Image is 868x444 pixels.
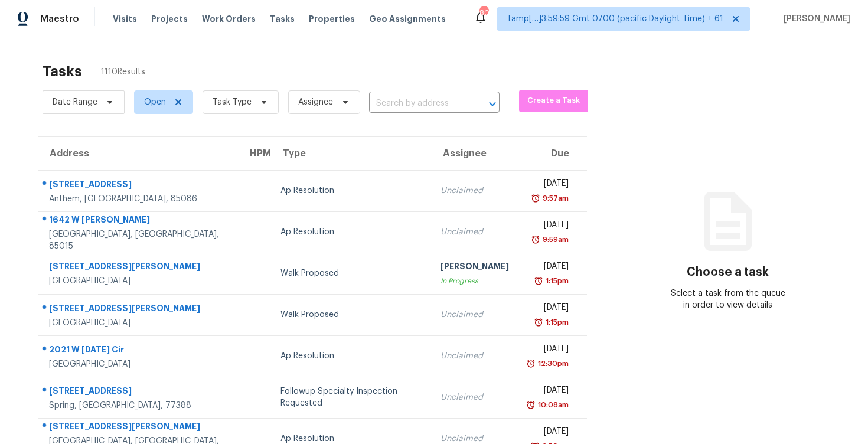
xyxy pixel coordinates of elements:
[440,350,509,362] div: Unclaimed
[536,358,569,370] div: 12:30pm
[280,226,421,238] div: Ap Resolution
[534,316,543,328] img: Overdue Alarm Icon
[369,94,466,113] input: Search by address
[540,192,569,204] div: 9:57am
[534,275,543,287] img: Overdue Alarm Icon
[113,13,137,25] span: Visits
[49,228,229,252] div: [GEOGRAPHIC_DATA], [GEOGRAPHIC_DATA], 85015
[49,317,229,329] div: [GEOGRAPHIC_DATA]
[202,13,256,25] span: Work Orders
[213,96,252,108] span: Task Type
[528,426,569,440] div: [DATE]
[440,226,509,238] div: Unclaimed
[440,275,509,287] div: In Progress
[484,96,501,112] button: Open
[528,219,569,234] div: [DATE]
[271,137,430,170] th: Type
[519,90,589,112] button: Create a Task
[369,13,446,25] span: Geo Assignments
[49,275,229,287] div: [GEOGRAPHIC_DATA]
[526,399,536,411] img: Overdue Alarm Icon
[49,385,229,400] div: [STREET_ADDRESS]
[440,391,509,403] div: Unclaimed
[151,13,188,25] span: Projects
[49,178,229,193] div: [STREET_ADDRESS]
[144,96,166,108] span: Open
[528,260,569,275] div: [DATE]
[543,316,569,328] div: 1:15pm
[49,214,229,228] div: 1642 W [PERSON_NAME]
[49,193,229,205] div: Anthem, [GEOGRAPHIC_DATA], 85086
[280,185,421,197] div: Ap Resolution
[479,7,488,19] div: 805
[280,386,421,409] div: Followup Specialty Inspection Requested
[238,137,271,170] th: HPM
[49,400,229,412] div: Spring, [GEOGRAPHIC_DATA], 77388
[525,94,583,107] span: Create a Task
[528,178,569,192] div: [DATE]
[507,13,723,25] span: Tamp[…]3:59:59 Gmt 0700 (pacific Daylight Time) + 61
[526,358,536,370] img: Overdue Alarm Icon
[49,358,229,370] div: [GEOGRAPHIC_DATA]
[49,420,229,435] div: [STREET_ADDRESS][PERSON_NAME]
[49,302,229,317] div: [STREET_ADDRESS][PERSON_NAME]
[53,96,97,108] span: Date Range
[431,137,518,170] th: Assignee
[280,267,421,279] div: Walk Proposed
[280,309,421,321] div: Walk Proposed
[298,96,333,108] span: Assignee
[440,260,509,275] div: [PERSON_NAME]
[49,260,229,275] div: [STREET_ADDRESS][PERSON_NAME]
[536,399,569,411] div: 10:08am
[540,234,569,246] div: 9:59am
[309,13,355,25] span: Properties
[440,185,509,197] div: Unclaimed
[38,137,238,170] th: Address
[531,192,540,204] img: Overdue Alarm Icon
[101,66,145,78] span: 1110 Results
[528,302,569,316] div: [DATE]
[440,309,509,321] div: Unclaimed
[270,15,295,23] span: Tasks
[518,137,587,170] th: Due
[280,350,421,362] div: Ap Resolution
[687,266,769,278] h3: Choose a task
[543,275,569,287] div: 1:15pm
[40,13,79,25] span: Maestro
[531,234,540,246] img: Overdue Alarm Icon
[528,343,569,358] div: [DATE]
[528,384,569,399] div: [DATE]
[49,344,229,358] div: 2021 W [DATE] Cir
[43,66,82,77] h2: Tasks
[779,13,850,25] span: [PERSON_NAME]
[667,288,788,311] div: Select a task from the queue in order to view details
